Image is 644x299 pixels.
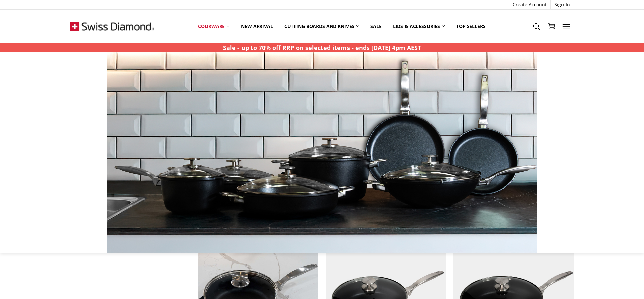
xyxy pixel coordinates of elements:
[387,19,450,34] a: Lids & Accessories
[365,19,387,34] a: Sale
[450,19,491,34] a: Top Sellers
[235,19,278,34] a: New arrival
[70,10,154,43] img: Free Shipping On Every Order
[223,44,421,52] strong: Sale - up to 70% off RRP on selected items - ends [DATE] 4pm AEST
[192,19,235,34] a: Cookware
[279,19,365,34] a: Cutting boards and knives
